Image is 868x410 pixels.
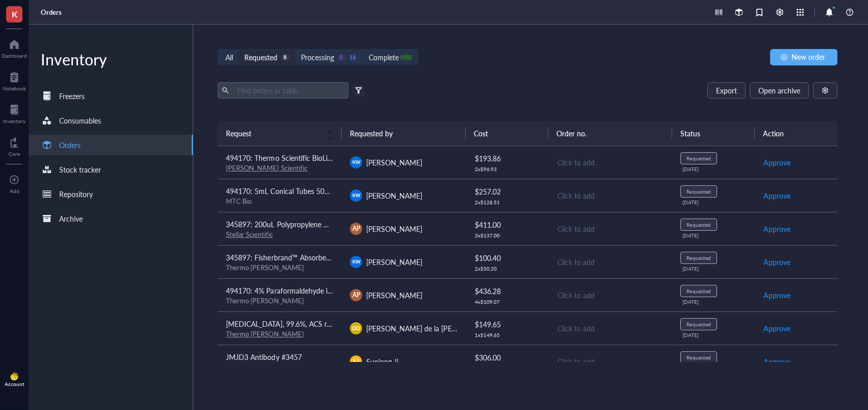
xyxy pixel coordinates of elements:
td: Click to add [548,345,672,378]
div: 3 x $ 137.00 [475,232,540,238]
div: Click to add [557,190,664,201]
div: segmented control [218,49,418,65]
th: Cost [466,121,548,146]
div: MTC Bio [226,197,334,206]
div: Click to add [557,323,664,334]
button: New order [770,49,837,65]
div: 8 [281,53,290,62]
a: Dashboard [2,36,27,59]
button: Export [707,82,746,99]
span: [PERSON_NAME] [366,190,422,201]
div: Account [5,381,24,387]
div: $ 193.86 [475,153,540,164]
a: Notebook [3,69,26,91]
span: Open archive [758,86,800,94]
a: Inventory [3,102,25,124]
div: Add [10,188,19,194]
button: Approve [763,287,791,303]
span: Approve [763,323,790,334]
div: Click to add [557,223,664,234]
th: Status [672,121,755,146]
div: Processing [301,52,334,63]
th: Order no. [548,121,672,146]
div: Thermo [PERSON_NAME] [226,263,334,272]
span: Export [716,86,737,94]
span: [PERSON_NAME] [366,224,422,234]
span: Approve [763,223,790,234]
div: [DATE] [682,299,747,305]
a: [PERSON_NAME] Scientific [226,163,307,173]
span: New order [792,53,825,61]
th: Action [755,121,837,146]
button: Approve [763,353,791,370]
span: 494170: Thermo Scientific BioLite Cell Culture Treated Flasks (T75) [226,153,436,163]
button: Approve [763,187,791,204]
td: Click to add [548,311,672,345]
span: K [12,8,17,20]
span: Request [226,128,321,139]
div: Click to add [557,256,664,268]
span: Approve [763,190,790,201]
div: Inventory [3,118,25,124]
button: Approve [763,320,791,336]
span: AP [352,291,360,300]
div: $ 411.00 [475,219,540,230]
div: Orders [59,139,81,151]
div: [DATE] [682,266,747,272]
div: 1902 [402,53,411,62]
span: Approve [763,290,790,301]
div: Click to add [557,356,664,367]
div: Complete [369,52,399,63]
span: Approve [763,157,790,168]
div: 4 x $ 109.07 [475,299,540,305]
div: Requested [686,155,710,161]
div: Requested [686,188,710,195]
a: Archive [29,208,193,229]
span: KW [352,159,360,166]
span: Approve [763,356,790,367]
a: Stellar Scientific [226,229,272,239]
div: 2 x $ 50.20 [475,266,540,272]
div: Consumables [59,115,101,126]
div: Requested [686,288,710,294]
th: Requested by [342,121,466,146]
a: Thermo [PERSON_NAME] [226,329,303,339]
a: Consumables [29,110,193,131]
div: Click to add [557,290,664,301]
div: Freezers [59,90,85,102]
span: Approve [763,256,790,268]
span: [MEDICAL_DATA], 99.6%, ACS reagent, meets the requirements of Reag.Ph.Eur. [226,319,475,329]
td: Click to add [548,212,672,245]
td: Click to add [548,179,672,212]
div: 16 [349,53,358,62]
span: Sunjong Ji [366,356,398,367]
div: Inventory [29,49,193,69]
button: Approve [763,254,791,270]
a: Core [9,134,20,157]
div: $ 436.28 [475,285,540,297]
div: $ 100.40 [475,252,540,263]
span: KW [352,192,360,199]
span: KW [352,258,360,266]
span: [PERSON_NAME] [366,157,422,167]
button: Approve [763,221,791,237]
span: [PERSON_NAME] [366,290,422,300]
span: [PERSON_NAME] [366,257,422,267]
div: Stock tracker [59,164,101,175]
div: 1 x $ 149.65 [475,332,540,338]
div: 2 x $ 96.93 [475,166,540,172]
button: Open archive [750,82,809,99]
span: JMJD3 Antibody #3457 [226,352,301,362]
span: DD [352,324,360,332]
th: Request [218,121,342,146]
div: 2 x $ 128.51 [475,199,540,205]
a: Orders [41,8,64,17]
div: $ 306.00 [475,352,540,363]
div: Dashboard [2,53,27,59]
div: [DATE] [682,166,747,172]
div: Requested [686,222,710,228]
div: Repository [59,188,93,200]
button: Approve [763,154,791,171]
div: Requested [244,52,277,63]
span: [PERSON_NAME] de la [PERSON_NAME] [366,323,497,333]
